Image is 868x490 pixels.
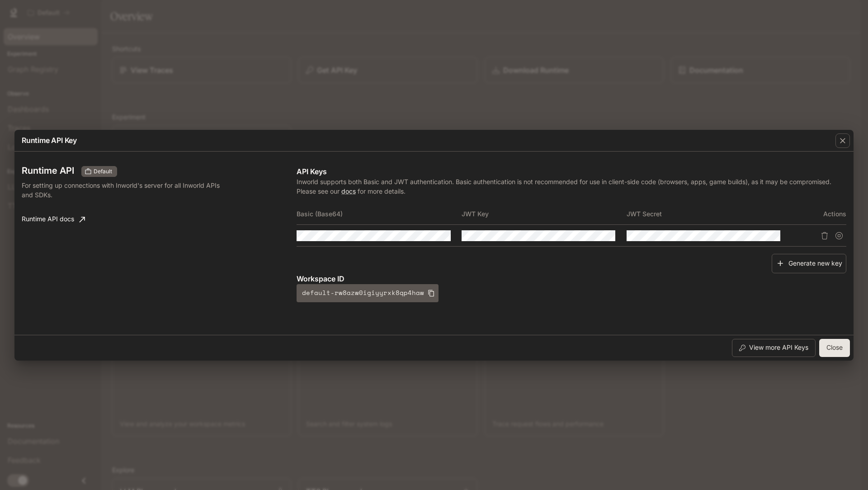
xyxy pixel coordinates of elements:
button: Delete API key [817,228,832,243]
a: docs [341,187,356,195]
button: Close [819,339,850,357]
a: Runtime API docs [18,210,89,228]
p: For setting up connections with Inworld's server for all Inworld APIs and SDKs. [22,181,222,200]
p: API Keys [297,166,846,177]
p: Runtime API Key [22,135,77,146]
p: Inworld supports both Basic and JWT authentication. Basic authentication is not recommended for u... [297,177,846,196]
p: Workspace ID [297,273,846,284]
button: default-rw8azw0igiyyrxk8qp4haw [297,284,439,302]
th: Basic (Base64) [297,203,462,225]
button: View more API Keys [732,339,816,357]
th: JWT Key [462,203,627,225]
span: Default [90,167,116,176]
th: Actions [791,203,846,225]
h3: Runtime API [22,166,74,175]
button: Generate new key [772,254,846,273]
div: These keys will apply to your current workspace only [81,166,117,177]
th: JWT Secret [627,203,792,225]
button: Suspend API key [832,228,846,243]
